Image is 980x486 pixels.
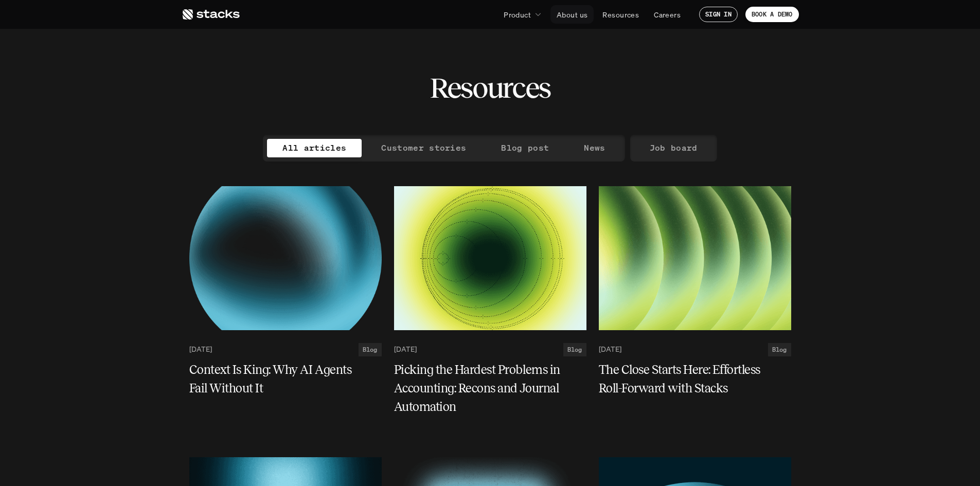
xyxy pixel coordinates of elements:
[596,5,645,24] a: Resources
[752,11,793,18] p: BOOK A DEMO
[567,346,582,353] h2: Blog
[557,9,587,20] p: About us
[599,361,791,398] a: The Close Starts Here: Effortless Roll-Forward with Stacks
[189,361,369,398] h5: Context Is King: Why AI Agents Fail Without It
[366,139,482,157] a: Customer stories
[394,361,574,416] h5: Picking the Hardest Problems in Accounting: Recons and Journal Automation
[394,345,417,354] p: [DATE]
[599,343,791,356] a: [DATE]Blog
[504,9,531,20] p: Product
[654,9,681,20] p: Careers
[394,361,586,416] a: Picking the Hardest Problems in Accounting: Recons and Journal Automation
[189,343,382,356] a: [DATE]Blog
[602,9,639,20] p: Resources
[189,361,382,398] a: Context Is King: Why AI Agents Fail Without It
[599,345,621,354] p: [DATE]
[634,139,713,157] a: Job board
[501,140,549,155] p: Blog post
[154,46,199,55] a: Privacy Policy
[394,343,586,356] a: [DATE]Blog
[430,72,550,104] h2: Resources
[699,7,738,22] a: SIGN IN
[584,140,605,155] p: News
[189,345,212,354] p: [DATE]
[363,346,378,353] h2: Blog
[282,140,346,155] p: All articles
[381,140,466,155] p: Customer stories
[568,139,620,157] a: News
[599,361,779,398] h5: The Close Starts Here: Effortless Roll-Forward with Stacks
[550,5,594,24] a: About us
[650,140,698,155] p: Job board
[486,139,564,157] a: Blog post
[745,7,799,22] a: BOOK A DEMO
[705,11,732,18] p: SIGN IN
[772,346,787,353] h2: Blog
[267,139,362,157] a: All articles
[648,5,687,24] a: Careers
